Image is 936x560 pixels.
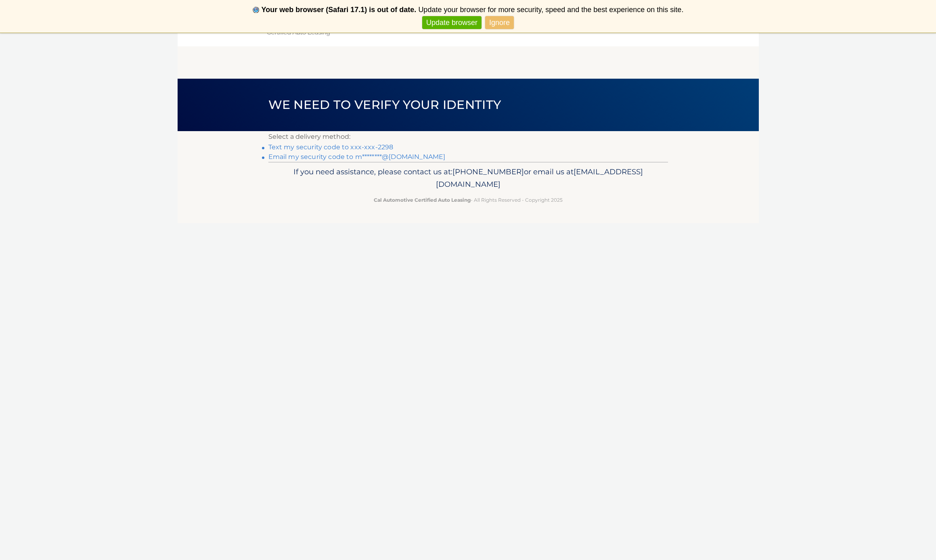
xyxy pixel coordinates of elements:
p: Select a delivery method: [268,131,668,142]
p: If you need assistance, please contact us at: or email us at [274,165,663,191]
a: Text my security code to xxx-xxx-2298 [268,143,394,151]
strong: Cal Automotive Certified Auto Leasing [374,197,471,203]
b: Your web browser (Safari 17.1) is out of date. [262,6,417,14]
span: [PHONE_NUMBER] [452,167,524,176]
a: Email my security code to m********@[DOMAIN_NAME] [268,153,446,161]
a: Update browser [422,16,482,29]
span: We need to verify your identity [268,97,501,112]
span: Update your browser for more security, speed and the best experience on this site. [418,6,683,14]
p: - All Rights Reserved - Copyright 2025 [274,196,663,204]
a: Ignore [485,16,514,29]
